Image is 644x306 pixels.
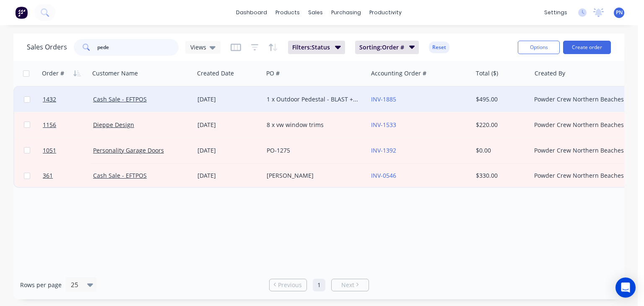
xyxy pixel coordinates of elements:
button: Reset [429,41,449,53]
a: 1432 [43,87,93,112]
div: [DATE] [197,171,260,180]
div: Created Date [197,69,234,78]
div: [DATE] [197,95,260,104]
div: products [271,6,304,19]
div: productivity [365,6,406,19]
a: 361 [43,163,93,188]
a: 1156 [43,112,93,137]
div: [DATE] [197,121,260,129]
span: 361 [43,171,53,180]
div: $330.00 [476,171,525,180]
a: INV-1533 [371,121,396,129]
div: Open Intercom Messenger [615,277,636,298]
div: 8 x vw window trims [267,121,360,129]
button: Create order [563,41,611,54]
div: $220.00 [476,121,525,129]
ul: Pagination [266,279,372,291]
a: Cash Sale - EFTPOS [93,171,147,179]
div: Total ($) [476,69,498,78]
a: dashboard [232,6,271,19]
span: Rows per page [20,281,62,289]
div: PO-1275 [267,146,360,155]
h1: Sales Orders [27,43,67,51]
a: Next page [332,281,369,289]
div: $495.00 [476,95,525,104]
div: Customer Name [92,69,138,78]
div: 1 x Outdoor Pedestal - BLAST + POWDERCOAT - MATT FLAT BLACK [267,95,360,104]
div: Created By [535,69,565,78]
div: Powder Crew Northern Beaches [534,171,627,180]
span: PN [616,9,623,16]
a: Personality Garage Doors [93,146,164,154]
div: Powder Crew Northern Beaches [534,95,627,104]
div: Powder Crew Northern Beaches [534,146,627,155]
button: Filters:Status [288,41,345,54]
span: 1432 [43,95,56,104]
div: [DATE] [197,146,260,155]
div: [PERSON_NAME] [267,171,360,180]
a: Page 1 is your current page [313,279,325,291]
div: Powder Crew Northern Beaches [534,121,627,129]
div: $0.00 [476,146,525,155]
button: Options [518,41,560,54]
img: Factory [15,6,28,19]
a: Previous page [270,281,306,289]
div: PO # [266,69,280,78]
input: Search... [97,39,179,56]
div: Order # [42,69,64,78]
span: Previous [278,281,302,289]
span: Sorting: Order # [359,43,404,52]
a: INV-1392 [371,146,396,154]
div: settings [540,6,571,19]
div: Accounting Order # [371,69,426,78]
span: Next [341,281,354,289]
a: 1051 [43,138,93,163]
a: Dieppe Design [93,121,134,129]
a: Cash Sale - EFTPOS [93,95,147,103]
span: 1156 [43,121,56,129]
a: INV-1885 [371,95,396,103]
span: 1051 [43,146,56,155]
div: sales [304,6,327,19]
button: Sorting:Order # [355,41,419,54]
span: Views [190,43,206,52]
div: purchasing [327,6,365,19]
span: Filters: Status [292,43,330,52]
a: INV-0546 [371,171,396,179]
